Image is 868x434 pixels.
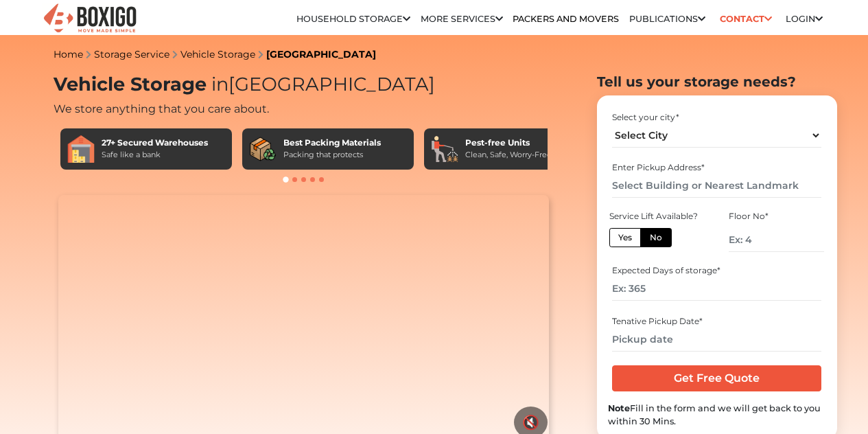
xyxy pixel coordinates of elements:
[54,48,83,60] a: Home
[465,149,552,161] div: Clean, Safe, Worry-Free
[729,210,823,222] div: Floor No
[612,111,821,124] div: Select your city
[786,14,823,24] a: Login
[207,73,435,95] span: [GEOGRAPHIC_DATA]
[54,73,554,96] h1: Vehicle Storage
[608,403,630,413] b: Note
[640,228,672,247] label: No
[431,135,458,163] img: Pest-free Units
[612,161,821,174] div: Enter Pickup Address
[465,137,552,149] div: Pest-free Units
[629,14,705,24] a: Publications
[102,137,208,149] div: 27+ Secured Warehouses
[612,328,821,352] input: Pickup date
[102,149,208,161] div: Safe like a bank
[67,135,95,163] img: 27+ Secured Warehouses
[283,149,381,161] div: Packing that protects
[609,228,641,247] label: Yes
[211,73,228,95] span: in
[608,402,826,428] div: Fill in the form and we will get back to you within 30 Mins.
[612,365,821,391] input: Get Free Quote
[54,102,269,115] span: We store anything that you care about.
[180,48,255,60] a: Vehicle Storage
[597,73,837,90] h2: Tell us your storage needs?
[94,48,169,60] a: Storage Service
[609,210,704,222] div: Service Lift Available?
[715,8,776,30] a: Contact
[249,135,277,163] img: Best Packing Materials
[266,48,376,60] a: [GEOGRAPHIC_DATA]
[612,264,821,277] div: Expected Days of storage
[513,14,619,24] a: Packers and Movers
[612,277,821,301] input: Ex: 365
[729,228,823,252] input: Ex: 4
[421,14,503,24] a: More services
[296,14,410,24] a: Household Storage
[42,2,138,36] img: Boxigo
[612,315,821,328] div: Tenative Pickup Date
[283,137,381,149] div: Best Packing Materials
[612,174,821,198] input: Select Building or Nearest Landmark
